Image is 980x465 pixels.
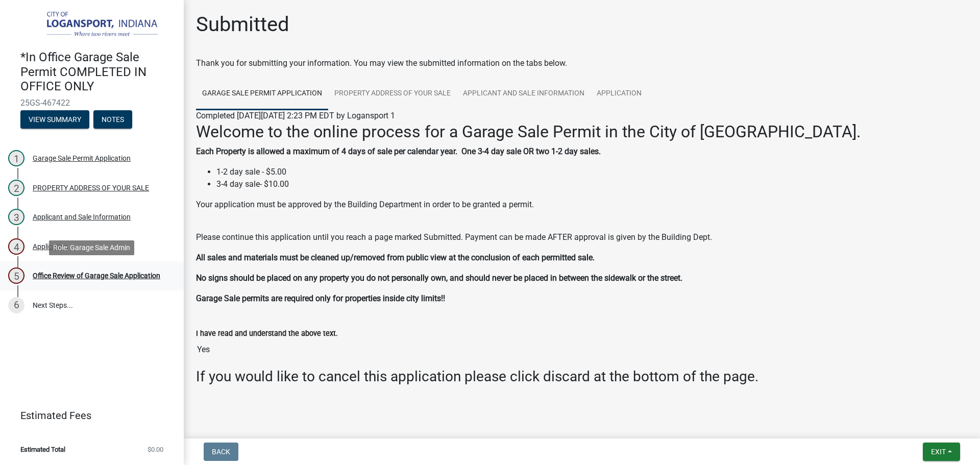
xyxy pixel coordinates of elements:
div: 6 [8,297,24,313]
div: 4 [8,238,24,255]
div: 3 [8,209,24,225]
span: Estimated Total [20,446,65,453]
h3: If you would like to cancel this application please click discard at the bottom of the page. [196,368,968,385]
strong: All sales and materials must be cleaned up/removed from public view at the conclusion of each per... [196,253,595,262]
div: Role: Garage Sale Admin [49,240,134,255]
div: Application [33,243,68,250]
a: Applicant and Sale Information [457,78,591,110]
a: Garage Sale Permit Application [196,78,328,110]
span: $0.00 [148,446,163,453]
button: Notes [93,110,132,129]
button: Exit [923,443,960,461]
wm-modal-confirm: Notes [93,116,132,124]
div: Garage Sale Permit Application [33,155,131,162]
li: 1-2 day sale - $5.00 [216,166,968,178]
label: I have read and understand the above text. [196,330,338,337]
div: Applicant and Sale Information [33,213,131,221]
strong: No signs should be placed on any property you do not personally own, and should never be placed i... [196,273,682,283]
span: Exit [931,448,946,456]
wm-modal-confirm: Summary [20,116,89,124]
img: City of Logansport, Indiana [20,11,167,39]
button: View Summary [20,110,89,129]
div: PROPERTY ADDRESS OF YOUR SALE [33,184,149,191]
a: Application [591,78,648,110]
h2: Welcome to the online process for a Garage Sale Permit in the City of [GEOGRAPHIC_DATA]. [196,122,968,141]
p: Your application must be approved by the Building Department in order to be granted a permit. [196,199,968,223]
div: 1 [8,150,24,166]
div: 2 [8,180,24,196]
div: Thank you for submitting your information. You may view the submitted information on the tabs below. [196,57,968,69]
button: Back [204,443,238,461]
span: 25GS-467422 [20,98,163,108]
strong: Each Property is allowed a maximum of 4 days of sale per calendar year. One 3-4 day sale OR two 1... [196,146,601,156]
h4: *In Office Garage Sale Permit COMPLETED IN OFFICE ONLY [20,50,176,94]
div: Office Review of Garage Sale Application [33,272,160,279]
a: PROPERTY ADDRESS OF YOUR SALE [328,78,457,110]
a: Estimated Fees [8,405,167,426]
h1: Submitted [196,12,289,37]
span: Completed [DATE][DATE] 2:23 PM EDT by Logansport 1 [196,111,395,120]
strong: Garage Sale permits are required only for properties inside city limits!! [196,293,445,303]
p: Please continue this application until you reach a page marked Submitted. Payment can be made AFT... [196,231,968,243]
li: 3-4 day sale- $10.00 [216,178,968,190]
div: 5 [8,267,24,284]
span: Back [212,448,230,456]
